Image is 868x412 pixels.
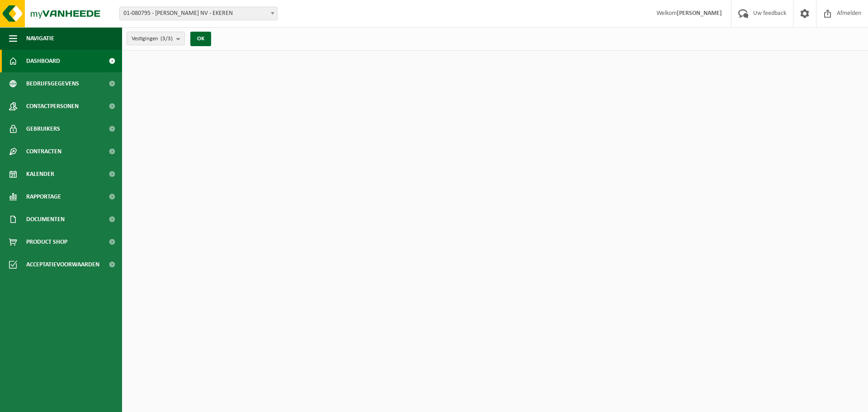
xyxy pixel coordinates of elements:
[26,118,60,140] span: Gebruikers
[26,140,61,163] span: Contracten
[26,163,54,185] span: Kalender
[26,72,79,95] span: Bedrijfsgegevens
[26,253,99,276] span: Acceptatievoorwaarden
[120,7,277,20] span: 01-080795 - DANNY LAURYSSENS NV - EKEREN
[26,95,79,118] span: Contactpersonen
[26,185,61,208] span: Rapportage
[26,231,67,253] span: Product Shop
[26,27,54,50] span: Navigatie
[119,7,278,20] span: 01-080795 - DANNY LAURYSSENS NV - EKEREN
[677,10,722,17] strong: [PERSON_NAME]
[160,36,173,42] count: (3/3)
[127,32,185,45] button: Vestigingen(3/3)
[132,32,173,46] span: Vestigingen
[26,50,60,72] span: Dashboard
[190,32,211,46] button: OK
[26,208,65,231] span: Documenten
